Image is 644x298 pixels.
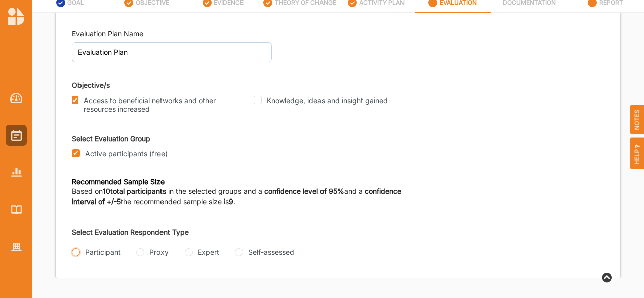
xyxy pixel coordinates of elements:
[85,247,121,257] div: Participant
[6,236,27,257] a: Organisation
[8,7,24,25] img: logo
[103,187,166,195] b: 10 total participants
[264,187,344,195] b: confidence level of 95%
[149,247,169,257] div: Proxy
[72,80,604,90] div: Objective/s
[85,149,168,158] label: Active participants (free)
[84,96,248,114] label: Access to beneficial networks and other resources increased
[10,93,23,103] img: Dashboard
[267,96,388,105] label: Knowledge, ideas and insight gained
[11,205,22,214] img: Library
[6,162,27,183] a: Reports
[198,247,219,257] div: Expert
[229,197,233,206] b: 9
[72,29,143,39] label: Evaluation Plan Name
[6,199,27,220] a: Library
[72,186,423,207] label: Based on in the selected groups and a and a the recommended sample size is .
[72,177,423,186] div: Recommended Sample Size
[6,125,27,146] a: Activities
[72,228,338,237] div: Select Evaluation Respondent Type
[72,133,604,144] div: Select Evaluation Group
[11,168,22,176] img: Reports
[6,87,27,109] a: Dashboard
[11,243,22,251] img: Organisation
[11,130,22,141] img: Activities
[248,247,294,257] div: Self-assessed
